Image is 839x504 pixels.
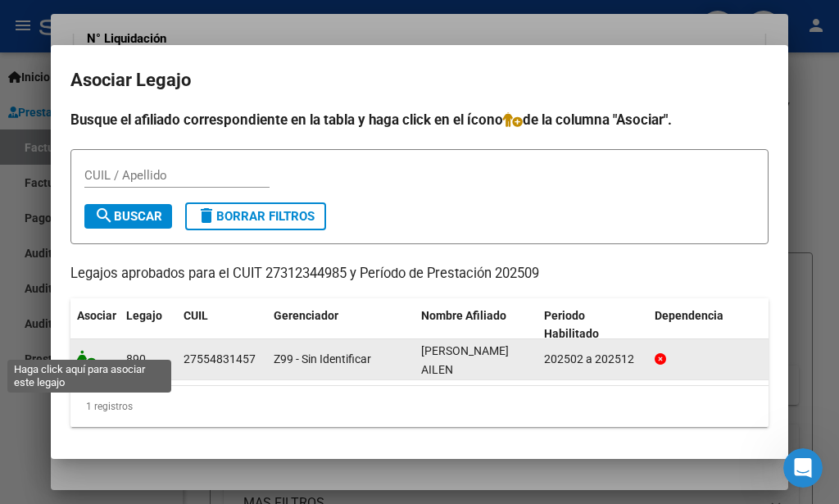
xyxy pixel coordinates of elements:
span: CUIL [184,309,208,322]
datatable-header-cell: Legajo [120,298,177,352]
button: Buscar [84,204,172,229]
span: Asociar [77,309,116,322]
span: Borrar Filtros [197,209,315,224]
h2: Asociar Legajo [70,65,769,96]
span: Buscar [94,209,162,224]
datatable-header-cell: Gerenciador [267,298,415,352]
h4: Busque el afiliado correspondiente en la tabla y haga click en el ícono de la columna "Asociar". [70,109,769,130]
span: Nombre Afiliado [421,309,506,322]
mat-icon: delete [197,206,216,225]
span: Gerenciador [274,309,338,322]
span: Z99 - Sin Identificar [274,352,371,366]
datatable-header-cell: Asociar [70,298,120,352]
span: Periodo Habilitado [544,309,599,341]
mat-icon: search [94,206,114,225]
datatable-header-cell: Dependencia [648,298,771,352]
span: 890 [126,352,146,366]
iframe: Intercom live chat [783,448,823,488]
div: 1 registros [70,386,769,427]
span: Legajo [126,309,162,322]
div: 202502 a 202512 [544,350,642,369]
span: Dependencia [655,309,723,322]
span: CIBEIRA CAMILA AILEN [421,344,509,376]
button: Borrar Filtros [185,202,326,230]
div: 27554831457 [184,350,256,369]
datatable-header-cell: Periodo Habilitado [537,298,648,352]
datatable-header-cell: CUIL [177,298,267,352]
datatable-header-cell: Nombre Afiliado [415,298,537,352]
p: Legajos aprobados para el CUIT 27312344985 y Período de Prestación 202509 [70,264,769,284]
